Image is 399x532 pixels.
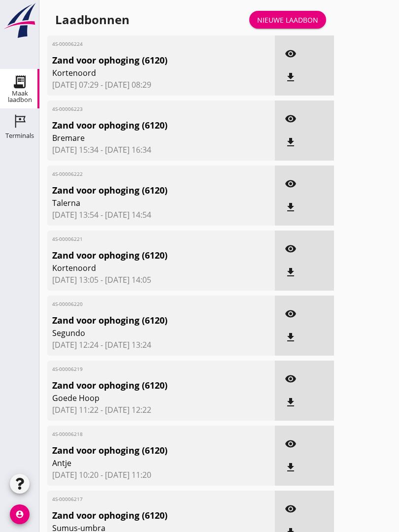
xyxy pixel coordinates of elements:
[285,373,297,385] i: visibility
[285,136,297,148] i: file_download
[285,201,297,213] i: file_download
[285,332,297,343] i: file_download
[52,444,233,457] span: Zand voor ophoging (6120)
[52,170,233,178] span: 4S-00006222
[10,504,30,524] i: account_circle
[285,178,297,190] i: visibility
[52,40,233,48] span: 4S-00006224
[257,15,318,25] div: Nieuwe laadbon
[52,339,270,351] span: [DATE] 12:24 - [DATE] 13:24
[285,308,297,320] i: visibility
[5,133,34,139] div: Terminals
[52,249,233,262] span: Zand voor ophoging (6120)
[249,11,326,29] a: Nieuwe laadbon
[285,243,297,255] i: visibility
[52,366,233,373] span: 4S-00006219
[52,235,233,243] span: 4S-00006221
[2,2,37,39] img: logo-small.a267ee39.svg
[285,48,297,60] i: visibility
[52,457,233,469] span: Antje
[52,509,233,522] span: Zand voor ophoging (6120)
[285,438,297,450] i: visibility
[52,314,233,327] span: Zand voor ophoging (6120)
[52,197,233,209] span: Talerna
[285,397,297,408] i: file_download
[52,67,233,79] span: Kortenoord
[52,379,233,392] span: Zand voor ophoging (6120)
[285,462,297,473] i: file_download
[52,274,270,286] span: [DATE] 13:05 - [DATE] 14:05
[52,469,270,481] span: [DATE] 10:20 - [DATE] 11:20
[52,300,233,308] span: 4S-00006220
[52,392,233,404] span: Goede Hoop
[285,266,297,278] i: file_download
[52,144,270,156] span: [DATE] 15:34 - [DATE] 16:34
[52,209,270,221] span: [DATE] 13:54 - [DATE] 14:54
[52,132,233,144] span: Bremare
[52,54,233,67] span: Zand voor ophoging (6120)
[52,184,233,197] span: Zand voor ophoging (6120)
[52,496,233,503] span: 4S-00006217
[52,404,270,416] span: [DATE] 11:22 - [DATE] 12:22
[285,113,297,125] i: visibility
[52,431,233,438] span: 4S-00006218
[52,79,270,91] span: [DATE] 07:29 - [DATE] 08:29
[52,119,233,132] span: Zand voor ophoging (6120)
[52,262,233,274] span: Kortenoord
[55,12,130,28] div: Laadbonnen
[52,327,233,339] span: Segundo
[52,105,233,113] span: 4S-00006223
[285,503,297,515] i: visibility
[285,71,297,83] i: file_download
